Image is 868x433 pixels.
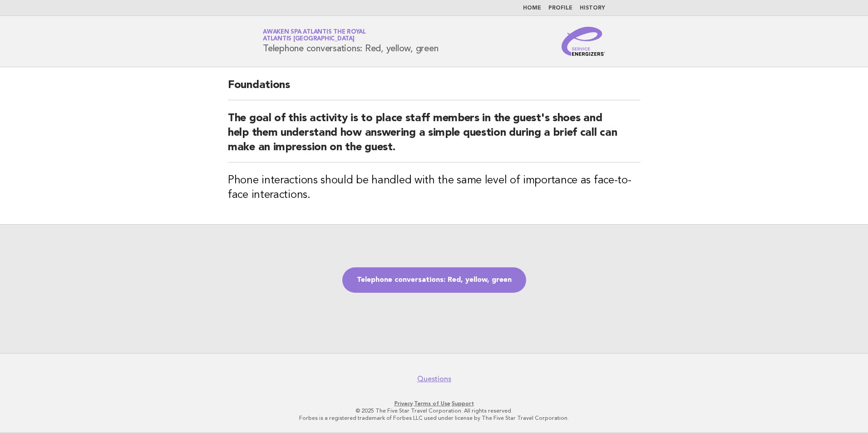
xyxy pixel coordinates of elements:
[156,414,712,422] p: Forbes is a registered trademark of Forbes LLC used under license by The Five Star Travel Corpora...
[228,173,640,202] h3: Phone interactions should be handled with the same level of importance as face-to-face interactions.
[263,30,438,53] h1: Telephone conversations: Red, yellow, green
[452,400,474,407] a: Support
[580,5,605,11] a: History
[263,29,366,42] a: Awaken SPA Atlantis the RoyalAtlantis [GEOGRAPHIC_DATA]
[156,407,712,414] p: © 2025 The Five Star Travel Corporation. All rights reserved.
[263,36,355,42] span: Atlantis [GEOGRAPHIC_DATA]
[156,400,712,407] p: · ·
[395,400,413,407] a: Privacy
[228,78,640,100] h2: Foundations
[562,27,605,56] img: Service Energizers
[523,5,541,11] a: Home
[548,5,572,11] a: Profile
[342,267,526,293] a: Telephone conversations: Red, yellow, green
[414,400,450,407] a: Terms of Use
[417,374,451,384] a: Questions
[228,111,640,162] h2: The goal of this activity is to place staff members in the guest's shoes and help them understand...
